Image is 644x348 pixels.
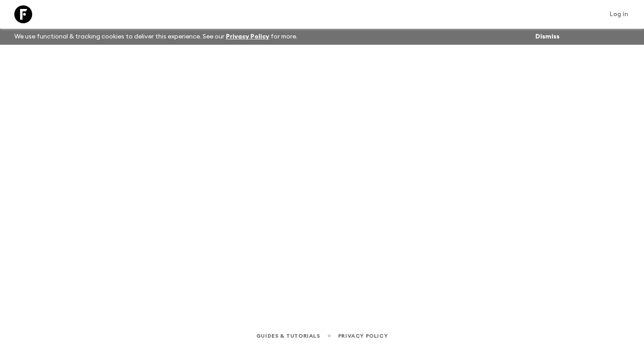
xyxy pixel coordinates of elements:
a: Privacy Policy [226,34,269,40]
a: Privacy Policy [338,331,388,341]
p: We use functional & tracking cookies to deliver this experience. See our for more. [11,29,301,45]
a: Guides & Tutorials [256,331,320,341]
button: Dismiss [533,30,562,43]
a: Log in [605,8,633,21]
